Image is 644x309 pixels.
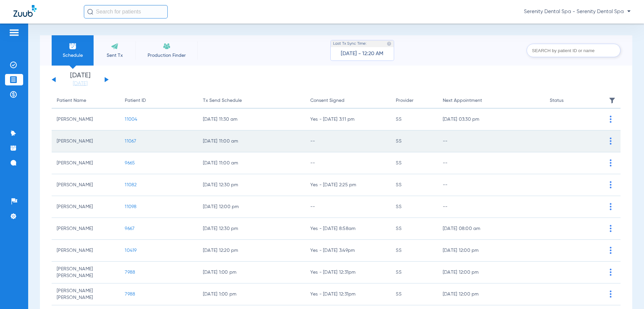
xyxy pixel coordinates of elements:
[52,196,120,218] td: [PERSON_NAME]
[125,248,137,253] span: 10419
[125,183,137,187] span: 11082
[125,292,135,297] span: 7988
[438,196,545,218] td: --
[391,262,437,283] td: SS
[125,226,135,231] span: 9667
[203,269,300,276] span: [DATE] 1:00 pm
[391,240,437,262] td: SS
[333,40,367,47] span: Last Tx Sync Time:
[438,174,545,196] td: --
[610,138,611,145] img: group-vertical.svg
[52,152,120,174] td: [PERSON_NAME]
[443,97,540,104] div: Next Appointment
[341,50,383,57] span: [DATE] - 12:20 AM
[387,41,391,46] img: last sync help info
[111,42,119,50] img: Sent Tx
[69,42,77,50] img: Schedule
[52,283,120,305] td: [PERSON_NAME] [PERSON_NAME]
[610,116,611,123] img: group-vertical.svg
[57,97,115,104] div: Patient Name
[52,130,120,152] td: [PERSON_NAME]
[84,5,168,18] input: Search for patients
[305,240,391,262] td: Yes - [DATE] 3:49pm
[391,218,437,240] td: SS
[438,218,545,240] td: [DATE] 08:00 am
[438,283,545,305] td: [DATE] 12:00 pm
[125,117,137,122] span: 11004
[125,161,135,165] span: 9665
[125,97,193,104] div: Patient ID
[550,97,563,104] div: Status
[305,283,391,305] td: Yes - [DATE] 12:31pm
[610,203,611,210] img: group-vertical.svg
[99,52,130,59] span: Sent Tx
[203,116,300,123] span: [DATE] 11:30 am
[396,97,414,104] div: Provider
[610,247,611,254] img: group-vertical.svg
[391,130,437,152] td: SS
[310,97,386,104] div: Consent Signed
[52,240,120,262] td: [PERSON_NAME]
[610,277,644,309] iframe: Chat Widget
[391,196,437,218] td: SS
[203,291,300,298] span: [DATE] 1:00 pm
[125,139,136,144] span: 11067
[13,5,37,17] img: Zuub Logo
[391,174,437,196] td: SS
[57,52,89,59] span: Schedule
[609,97,615,104] img: filter.svg
[203,97,242,104] div: Tx Send Schedule
[125,270,135,275] span: 7988
[125,204,137,209] span: 11098
[203,138,300,145] span: [DATE] 11:00 am
[610,269,611,276] img: group-vertical.svg
[203,247,300,254] span: [DATE] 12:20 pm
[391,152,437,174] td: SS
[305,152,391,174] td: --
[443,97,482,104] div: Next Appointment
[396,97,432,104] div: Provider
[52,109,120,130] td: [PERSON_NAME]
[52,174,120,196] td: [PERSON_NAME]
[125,97,146,104] div: Patient ID
[610,225,611,232] img: group-vertical.svg
[141,52,193,59] span: Production Finder
[203,160,300,166] span: [DATE] 11:00 am
[310,97,344,104] div: Consent Signed
[524,8,631,15] span: Serenity Dental Spa - Serenity Dental Spa
[203,97,300,104] div: Tx Send Schedule
[9,29,19,37] img: hamburger-icon
[391,109,437,130] td: SS
[527,44,621,57] input: SEARCH by patient ID or name
[610,159,611,166] img: group-vertical.svg
[438,240,545,262] td: [DATE] 12:00 pm
[52,218,120,240] td: [PERSON_NAME]
[438,152,545,174] td: --
[610,181,611,188] img: group-vertical.svg
[550,97,598,104] div: Status
[203,182,300,188] span: [DATE] 12:30 pm
[305,218,391,240] td: Yes - [DATE] 8:58am
[438,130,545,152] td: --
[203,203,300,210] span: [DATE] 12:00 pm
[203,225,300,232] span: [DATE] 12:30 pm
[305,174,391,196] td: Yes - [DATE] 2:25 pm
[305,196,391,218] td: --
[87,9,93,15] img: Search Icon
[163,42,171,50] img: Recare
[52,262,120,283] td: [PERSON_NAME] [PERSON_NAME]
[438,262,545,283] td: [DATE] 12:00 pm
[305,130,391,152] td: --
[60,80,100,87] a: [DATE]
[305,262,391,283] td: Yes - [DATE] 12:31pm
[610,291,611,298] img: group-vertical.svg
[57,97,86,104] div: Patient Name
[438,109,545,130] td: [DATE] 03:30 pm
[60,72,100,87] li: [DATE]
[391,283,437,305] td: SS
[305,109,391,130] td: Yes - [DATE] 3:11 pm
